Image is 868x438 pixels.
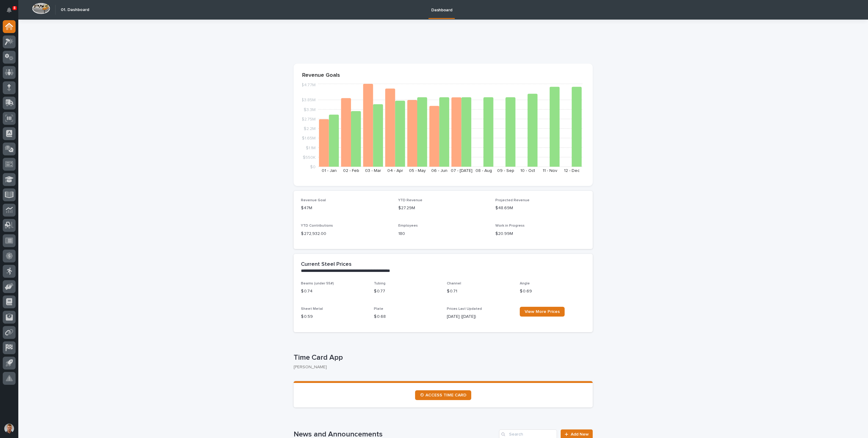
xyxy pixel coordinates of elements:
p: $47M [301,205,391,211]
p: $ 272,932.00 [301,231,391,237]
span: Employees [398,224,418,228]
text: 12 - Dec [564,169,580,173]
span: Add New [571,432,589,436]
p: $ 0.74 [301,288,367,295]
span: Projected Revenue [495,199,530,202]
p: Revenue Goals [302,72,584,79]
span: Beams (under 55#) [301,282,334,285]
p: $ 0.77 [374,288,439,295]
text: 09 - Sep [497,169,514,173]
span: Tubing [374,282,385,285]
tspan: $1.65M [302,136,316,141]
text: 06 - Jun [431,169,447,173]
span: ⏲ ACCESS TIME CARD [420,393,466,397]
span: Work in Progress [495,224,525,228]
text: 05 - May [409,169,426,173]
p: $27.29M [398,205,488,211]
text: 02 - Feb [343,169,359,173]
p: Time Card App [294,353,590,362]
tspan: $3.85M [301,98,316,102]
tspan: $3.3M [304,108,316,112]
text: 08 - Aug [476,169,492,173]
button: users-avatar [3,422,16,435]
p: $ 0.69 [520,288,585,295]
tspan: $0 [310,165,316,169]
p: 8 [13,6,16,10]
p: [PERSON_NAME] [294,365,588,370]
p: $48.69M [495,205,585,211]
text: 10 - Oct [520,169,535,173]
p: $ 0.71 [447,288,512,295]
span: Plate [374,307,383,311]
text: 11 - Nov [543,169,557,173]
tspan: $4.77M [301,83,316,87]
p: $ 0.68 [374,314,439,320]
p: $ 0.59 [301,314,367,320]
span: YTD Contributions [301,224,333,228]
p: [DATE] ([DATE]) [447,314,512,320]
a: View More Prices [520,307,565,317]
tspan: $2.2M [304,127,316,131]
img: Workspace Logo [32,3,50,14]
p: 180 [398,231,488,237]
h2: 01. Dashboard [61,7,89,13]
span: YTD Revenue [398,199,422,202]
a: ⏲ ACCESS TIME CARD [415,390,471,400]
span: Angle [520,282,530,285]
div: Notifications8 [8,7,16,17]
text: 01 - Jan [322,169,337,173]
tspan: $550K [303,155,316,160]
tspan: $2.75M [302,117,316,121]
span: Channel [447,282,461,285]
button: Notifications [3,4,16,17]
tspan: $1.1M [306,146,316,150]
span: View More Prices [525,310,560,314]
span: Revenue Goal [301,199,326,202]
span: Prices Last Updated [447,307,482,311]
text: 03 - Mar [365,169,381,173]
p: $20.99M [495,231,585,237]
h2: Current Steel Prices [301,261,352,268]
text: 07 - [DATE] [451,169,472,173]
text: 04 - Apr [387,169,403,173]
span: Sheet Metal [301,307,323,311]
